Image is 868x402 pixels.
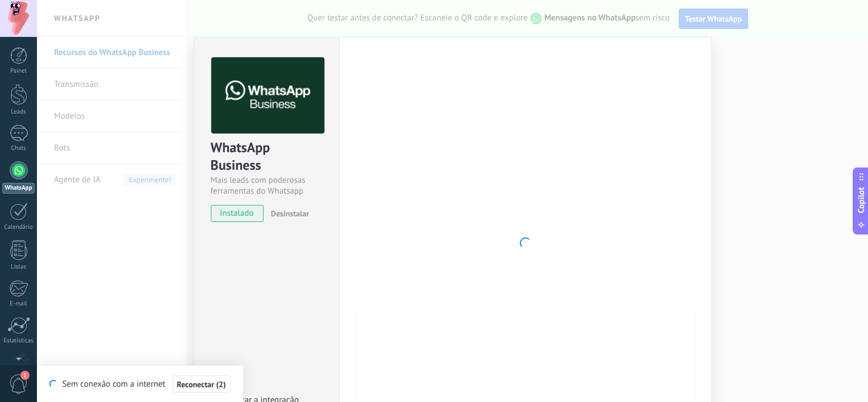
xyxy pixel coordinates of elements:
[2,337,35,345] div: Estatísticas
[211,139,323,175] div: WhatsApp Business
[2,263,35,271] div: Listas
[177,380,226,388] span: Reconectar (2)
[211,175,323,196] div: Mais leads com poderosas ferramentas do Whatsapp
[49,375,230,393] div: Sem conexão com a internet
[211,57,324,134] img: logo_main.png
[2,224,35,231] div: Calendário
[211,205,263,222] span: instalado
[266,205,309,222] button: Desinstalar
[2,300,35,308] div: E-mail
[20,371,30,380] span: 1
[2,68,35,75] div: Painel
[172,375,230,393] button: Reconectar (2)
[2,108,35,116] div: Leads
[2,183,35,194] div: WhatsApp
[856,187,867,213] span: Copilot
[2,145,35,152] div: Chats
[271,208,309,219] span: Desinstalar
